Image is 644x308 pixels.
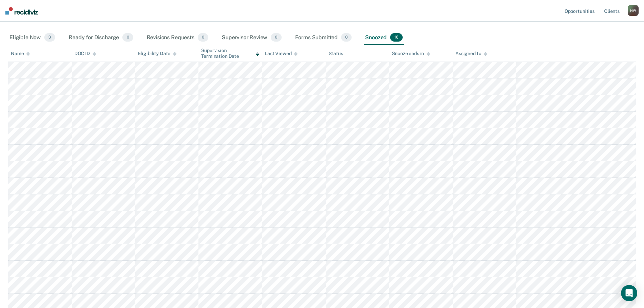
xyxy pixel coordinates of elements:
span: 0 [198,33,208,42]
div: N W [628,5,639,16]
div: Snooze ends in [392,51,430,56]
div: Snoozed16 [364,30,404,45]
button: NW [628,5,639,16]
span: 0 [271,33,281,42]
div: Supervisor Review0 [220,30,283,45]
span: 3 [44,33,55,42]
div: Revisions Requests0 [145,30,210,45]
div: Supervision Termination Date [201,48,259,59]
div: Name [11,51,30,56]
span: 0 [341,33,352,42]
img: Recidiviz [5,7,38,15]
span: 16 [390,33,403,42]
div: Assigned to [455,51,487,56]
div: Status [329,51,343,56]
div: Eligible Now3 [8,30,56,45]
div: Last Viewed [265,51,297,56]
div: DOC ID [74,51,96,56]
div: Forms Submitted0 [294,30,353,45]
span: 0 [122,33,133,42]
div: Ready for Discharge0 [67,30,134,45]
div: Eligibility Date [138,51,177,56]
div: Open Intercom Messenger [621,285,637,301]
